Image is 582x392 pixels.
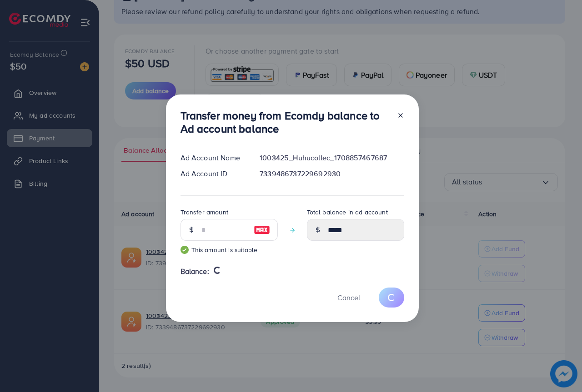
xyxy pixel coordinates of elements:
[181,266,209,277] span: Balance:
[307,208,388,217] label: Total balance in ad account
[181,109,390,135] h3: Transfer money from Ecomdy balance to Ad account balance
[181,245,278,254] small: This amount is suitable
[173,153,253,163] div: Ad Account Name
[337,293,360,303] span: Cancel
[252,153,411,163] div: 1003425_Huhucollec_1708857467687
[254,224,270,235] img: image
[173,169,253,179] div: Ad Account ID
[252,169,411,179] div: 7339486737229692930
[181,208,228,217] label: Transfer amount
[326,288,371,307] button: Cancel
[181,246,189,254] img: guide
